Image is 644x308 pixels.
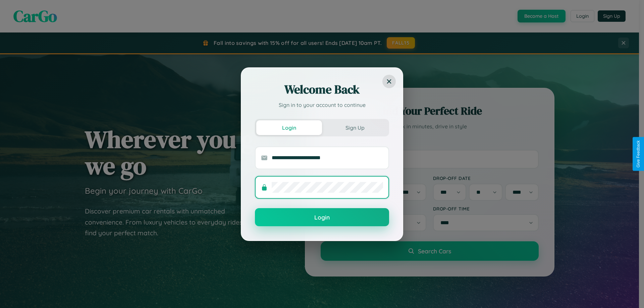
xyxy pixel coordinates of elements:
button: Sign Up [322,120,388,135]
button: Login [256,120,322,135]
div: Give Feedback [636,140,641,168]
h2: Welcome Back [255,81,389,98]
p: Sign in to your account to continue [255,101,389,109]
button: Login [255,208,389,226]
